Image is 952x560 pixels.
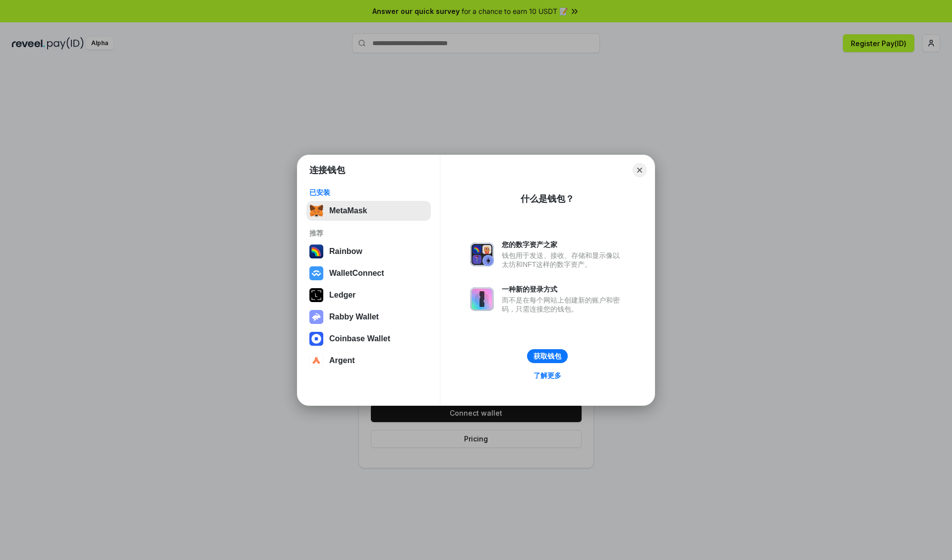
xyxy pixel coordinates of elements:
[309,188,428,197] div: 已安装
[329,269,384,278] div: WalletConnect
[309,245,323,258] img: svg+xml,%3Csvg%20width%3D%22120%22%20height%3D%22120%22%20viewBox%3D%220%200%20120%20120%22%20fil...
[329,206,367,215] div: MetaMask
[502,296,625,313] div: 而不是在每个网站上创建新的账户和密码，只需连接您的钱包。
[306,201,431,221] button: MetaMask
[502,285,625,294] div: 一种新的登录方式
[306,307,431,327] button: Rabby Wallet
[329,334,390,343] div: Coinbase Wallet
[470,287,494,311] img: svg+xml,%3Csvg%20xmlns%3D%22http%3A%2F%2Fwww.w3.org%2F2000%2Fsvg%22%20fill%3D%22none%22%20viewBox...
[309,332,323,346] img: svg+xml,%3Csvg%20width%3D%2228%22%20height%3D%2228%22%20viewBox%3D%220%200%2028%2028%22%20fill%3D...
[309,354,323,368] img: svg+xml,%3Csvg%20width%3D%2228%22%20height%3D%2228%22%20viewBox%3D%220%200%2028%2028%22%20fill%3D...
[306,263,431,283] button: WalletConnect
[309,229,428,238] div: 推荐
[306,351,431,371] button: Argent
[470,243,494,266] img: svg+xml,%3Csvg%20xmlns%3D%22http%3A%2F%2Fwww.w3.org%2F2000%2Fsvg%22%20fill%3D%22none%22%20viewBox...
[329,291,356,300] div: Ledger
[521,193,574,205] div: 什么是钱包？
[527,349,568,363] button: 获取钱包
[309,164,345,176] h1: 连接钱包
[534,352,561,361] div: 获取钱包
[502,240,625,249] div: 您的数字资产之家
[306,329,431,349] button: Coinbase Wallet
[502,251,625,269] div: 钱包用于发送、接收、存储和显示像以太坊和NFT这样的数字资产。
[534,371,561,380] div: 了解更多
[329,312,379,321] div: Rabby Wallet
[309,266,323,280] img: svg+xml,%3Csvg%20width%3D%2228%22%20height%3D%2228%22%20viewBox%3D%220%200%2028%2028%22%20fill%3D...
[633,163,647,177] button: Close
[329,356,355,365] div: Argent
[329,247,362,256] div: Rainbow
[528,369,567,382] a: 了解更多
[306,242,431,261] button: Rainbow
[309,204,323,218] img: svg+xml,%3Csvg%20fill%3D%22none%22%20height%3D%2233%22%20viewBox%3D%220%200%2035%2033%22%20width%...
[306,285,431,305] button: Ledger
[309,288,323,302] img: svg+xml,%3Csvg%20xmlns%3D%22http%3A%2F%2Fwww.w3.org%2F2000%2Fsvg%22%20width%3D%2228%22%20height%3...
[309,310,323,324] img: svg+xml,%3Csvg%20xmlns%3D%22http%3A%2F%2Fwww.w3.org%2F2000%2Fsvg%22%20fill%3D%22none%22%20viewBox...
